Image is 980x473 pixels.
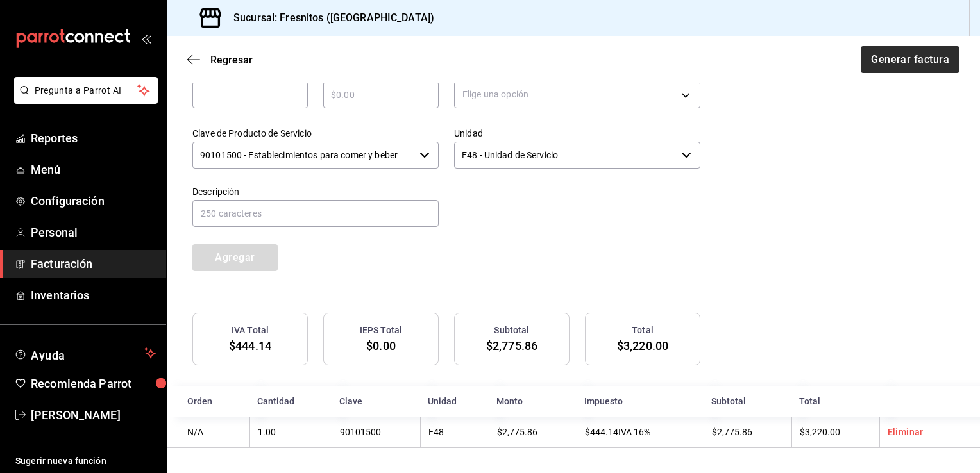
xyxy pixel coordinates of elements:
[366,339,396,353] span: $0.00
[31,161,156,178] span: Menú
[31,286,156,304] span: Inventarios
[192,200,439,227] input: 250 caracteres
[420,386,489,417] th: Unidad
[332,417,420,448] td: 90101500
[486,339,537,353] span: $2,775.86
[800,427,840,437] span: $3,220.00
[31,406,156,424] span: [PERSON_NAME]
[712,427,752,437] span: $2,775.86
[454,81,700,108] div: Elige una opción
[210,54,253,66] span: Regresar
[14,77,158,104] button: Pregunta a Parrot AI
[31,345,139,361] span: Ayuda
[332,386,420,417] th: Clave
[187,54,253,66] button: Regresar
[497,427,537,437] span: $2,775.86
[141,33,151,44] button: open_drawer_menu
[249,386,332,417] th: Cantidad
[167,417,249,448] td: N/A
[258,427,276,437] span: 1.00
[577,417,704,448] td: IVA 16%
[704,386,791,417] th: Subtotal
[31,224,156,241] span: Personal
[192,142,414,169] input: Elige una opción
[585,427,618,437] span: $444.14
[223,10,434,26] h3: Sucursal: Fresnitos ([GEOGRAPHIC_DATA])
[861,46,959,73] button: Generar factura
[31,129,156,147] span: Reportes
[791,386,879,417] th: Total
[192,128,439,137] label: Clave de Producto de Servicio
[31,375,156,392] span: Recomienda Parrot
[192,187,439,195] label: Descripción
[15,454,156,468] span: Sugerir nueva función
[888,427,924,437] a: Eliminar
[167,386,249,417] th: Orden
[31,192,156,210] span: Configuración
[632,324,654,337] h3: Total
[577,386,704,417] th: Impuesto
[454,128,700,137] label: Unidad
[454,142,676,169] input: Elige una opción
[31,255,156,272] span: Facturación
[323,87,439,103] input: $0.00
[617,339,668,353] span: $3,220.00
[489,386,577,417] th: Monto
[229,339,271,353] span: $444.14
[232,324,269,337] h3: IVA Total
[494,324,529,337] h3: Subtotal
[35,84,138,97] span: Pregunta a Parrot AI
[360,324,402,337] h3: IEPS Total
[9,93,158,106] a: Pregunta a Parrot AI
[420,417,489,448] td: E48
